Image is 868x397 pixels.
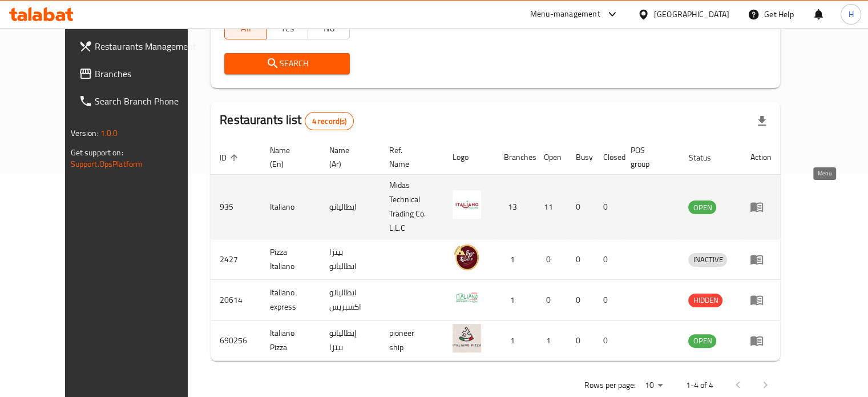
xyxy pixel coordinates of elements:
h2: Restaurants list [220,111,354,130]
td: إيطاليانو بيتزا [320,320,380,361]
button: Search [224,53,350,74]
span: 4 record(s) [305,116,354,127]
span: Restaurants Management [95,39,201,53]
span: All [229,20,262,37]
a: Search Branch Phone [70,87,210,115]
div: Total records count [305,112,354,130]
span: Version: [71,126,99,141]
td: Pizza Italiano [261,239,320,280]
div: Menu [750,252,771,266]
div: Menu [750,293,771,307]
td: 1 [535,320,567,361]
span: Search [233,57,341,71]
th: Open [535,140,567,175]
td: 11 [535,175,567,239]
a: Restaurants Management [70,33,210,60]
span: Get support on: [71,145,123,160]
span: Name (Ar) [329,143,366,171]
img: Italiano [453,190,481,219]
td: 690256 [211,320,261,361]
div: Rows per page: [640,377,667,394]
th: Logo [443,140,495,175]
td: 13 [495,175,535,239]
td: 0 [594,280,621,320]
span: OPEN [688,201,716,214]
td: 20614 [211,280,261,320]
td: ايطاليانو [320,175,380,239]
td: 0 [567,239,594,280]
td: 0 [535,280,567,320]
img: Pizza Italiano [453,243,481,271]
span: Search Branch Phone [95,94,201,108]
td: 0 [535,239,567,280]
td: 0 [594,320,621,361]
span: POS group [631,143,665,171]
a: Support.OpsPlatform [71,157,143,171]
th: Busy [567,140,594,175]
span: Branches [95,67,201,81]
div: HIDDEN [688,294,722,307]
div: [GEOGRAPHIC_DATA] [654,8,729,21]
div: Export file [748,107,776,135]
img: Italiano Pizza [453,324,481,352]
th: Closed [594,140,621,175]
p: Rows per page: [584,378,635,392]
td: 1 [495,239,535,280]
span: 1.0.0 [100,126,118,141]
td: Italiano Pizza [261,320,320,361]
span: Status [688,151,725,165]
a: Branches [70,60,210,87]
td: 2427 [211,239,261,280]
span: HIDDEN [688,294,722,307]
td: 1 [495,320,535,361]
td: Italiano [261,175,320,239]
span: Name (En) [270,143,306,171]
span: INACTIVE [688,253,727,266]
div: Menu [750,334,771,347]
td: 0 [567,175,594,239]
span: OPEN [688,334,716,347]
div: INACTIVE [688,253,727,267]
td: ايطاليانو اكسبريس [320,280,380,320]
td: 0 [567,280,594,320]
td: pioneer ship [380,320,443,361]
td: 0 [594,239,621,280]
div: Menu-management [530,7,600,21]
p: 1-4 of 4 [685,378,713,392]
img: Italiano express [453,283,481,312]
span: H [848,8,853,21]
td: 935 [211,175,261,239]
td: 0 [567,320,594,361]
table: enhanced table [211,140,780,361]
div: OPEN [688,334,716,348]
td: Midas Technical Trading Co. L.L.C [380,175,443,239]
td: بيتزا ايطاليانو [320,239,380,280]
span: ID [220,151,241,165]
th: Action [741,140,780,175]
td: Italiano express [261,280,320,320]
span: Yes [271,20,304,37]
span: Ref. Name [389,143,430,171]
span: No [313,20,345,37]
th: Branches [495,140,535,175]
td: 0 [594,175,621,239]
td: 1 [495,280,535,320]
